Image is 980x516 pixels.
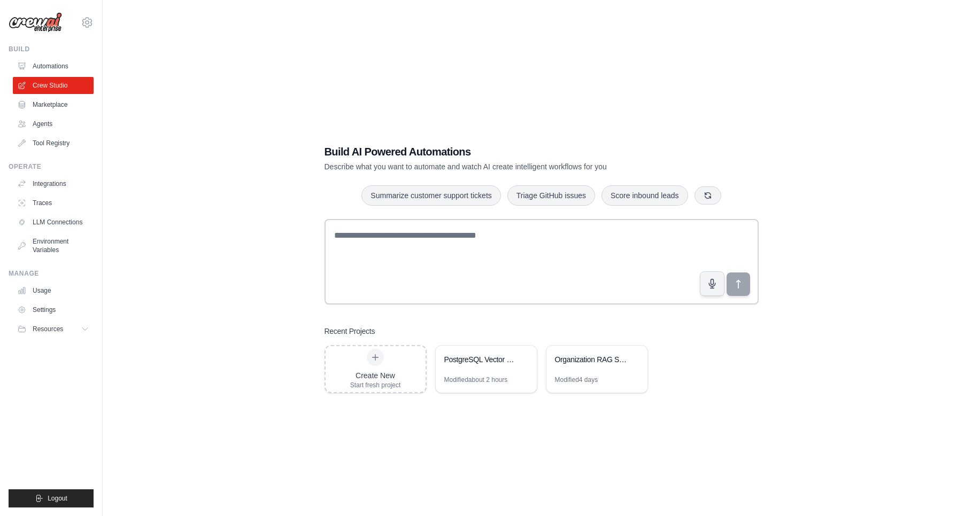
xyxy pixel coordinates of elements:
[13,135,94,152] a: Tool Registry
[444,376,508,384] div: Modified about 2 hours
[700,271,724,296] button: Click to speak your automation idea
[350,370,401,381] div: Create New
[444,354,518,365] div: PostgreSQL Vector RAG System
[13,320,94,338] button: Resources
[13,175,94,192] a: Integrations
[325,161,684,172] p: Describe what you want to automate and watch AI create intelligent workflows for you
[13,301,94,318] a: Settings
[13,77,94,94] a: Crew Studio
[13,233,94,259] a: Environment Variables
[9,489,94,507] button: Logout
[9,162,94,171] div: Operate
[555,354,628,365] div: Organization RAG System
[13,214,94,231] a: LLM Connections
[325,144,684,159] h1: Build AI Powered Automations
[9,12,62,33] img: Logo
[695,186,721,205] button: Get new suggestions
[13,96,94,113] a: Marketplace
[13,282,94,299] a: Usage
[361,185,500,206] button: Summarize customer support tickets
[601,185,688,206] button: Score inbound leads
[9,269,94,278] div: Manage
[350,381,401,389] div: Start fresh project
[48,494,67,503] span: Logout
[13,115,94,132] a: Agents
[555,376,598,384] div: Modified 4 days
[33,325,63,333] span: Resources
[507,185,595,206] button: Triage GitHub issues
[9,45,94,53] div: Build
[325,326,375,337] h3: Recent Projects
[13,194,94,212] a: Traces
[13,58,94,75] a: Automations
